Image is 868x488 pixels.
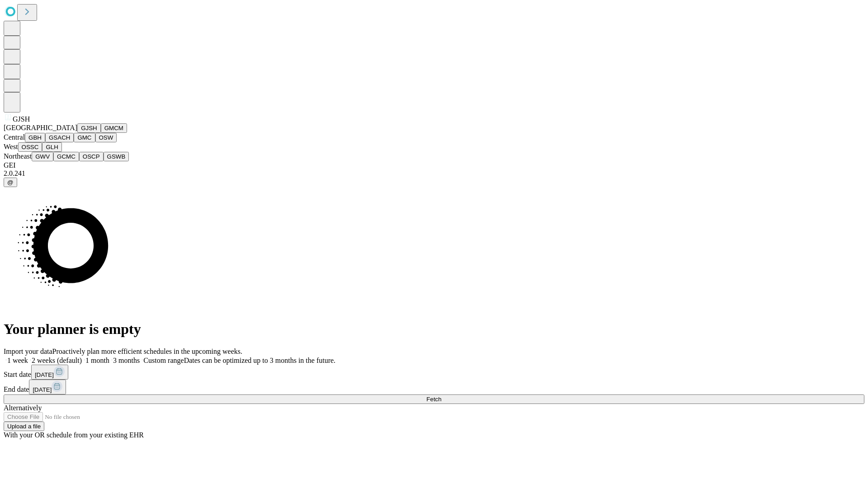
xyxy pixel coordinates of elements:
[79,152,104,161] button: OSCP
[4,133,25,141] span: Central
[4,178,17,187] button: @
[4,394,864,404] button: Fetch
[25,133,45,142] button: GBH
[4,422,44,431] button: Upload a file
[143,357,184,364] span: Custom range
[35,371,54,378] span: [DATE]
[4,365,864,380] div: Start date
[53,152,79,161] button: GCMC
[4,380,864,394] div: End date
[32,357,82,364] span: 2 weeks (default)
[85,357,109,364] span: 1 month
[4,169,864,178] div: 2.0.241
[7,357,28,364] span: 1 week
[4,124,77,131] span: [GEOGRAPHIC_DATA]
[101,123,127,133] button: GMCM
[13,115,30,123] span: GJSH
[45,133,74,142] button: GSACH
[4,143,18,150] span: West
[18,142,42,152] button: OSSC
[7,179,14,186] span: @
[32,152,53,161] button: GWV
[104,152,129,161] button: GSWB
[52,347,242,355] span: Proactively plan more efficient schedules in the upcoming weeks.
[4,161,864,169] div: GEI
[4,431,144,439] span: With your OR schedule from your existing EHR
[184,357,335,364] span: Dates can be optimized up to 3 months in the future.
[4,347,52,355] span: Import your data
[4,404,42,412] span: Alternatively
[426,396,441,403] span: Fetch
[29,380,66,394] button: [DATE]
[4,152,32,160] span: Northeast
[33,386,52,393] span: [DATE]
[95,133,117,142] button: OSW
[31,365,68,380] button: [DATE]
[113,357,140,364] span: 3 months
[74,133,95,142] button: GMC
[77,123,101,133] button: GJSH
[4,321,864,338] h1: Your planner is empty
[42,142,61,152] button: GLH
